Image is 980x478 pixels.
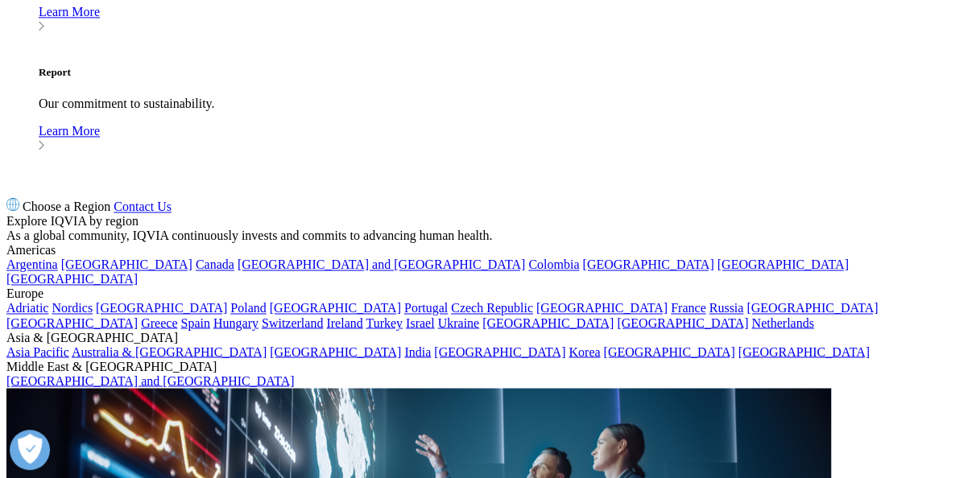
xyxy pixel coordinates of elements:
a: Portugal [404,301,448,315]
button: Open Preferences [10,430,50,470]
a: [GEOGRAPHIC_DATA] [270,344,401,358]
a: [GEOGRAPHIC_DATA] [617,315,748,329]
a: [GEOGRAPHIC_DATA] [738,344,870,358]
a: Colombia [528,258,579,271]
a: Greece [141,315,177,329]
a: [GEOGRAPHIC_DATA] [6,315,138,329]
a: [GEOGRAPHIC_DATA] [61,258,192,271]
a: Russia [709,301,744,315]
a: Czech Republic [451,301,533,315]
a: Korea [569,344,600,358]
a: Spain [180,315,209,329]
div: Americas [6,243,974,258]
a: Switzerland [262,315,323,329]
a: [GEOGRAPHIC_DATA] [434,344,565,358]
a: India [404,344,431,358]
p: Our commitment to sustainability. [39,97,974,111]
a: Canada [196,258,234,271]
a: Nordics [52,301,93,315]
div: Asia & [GEOGRAPHIC_DATA] [6,330,974,344]
a: Argentina [6,258,58,271]
span: Choose a Region [23,200,110,213]
a: Asia Pacific [6,344,69,358]
a: Learn More [39,124,974,153]
a: [GEOGRAPHIC_DATA] [603,344,734,358]
a: Poland [230,301,266,315]
a: [GEOGRAPHIC_DATA] [536,301,668,315]
a: Turkey [366,315,403,329]
a: Hungary [213,315,258,329]
a: [GEOGRAPHIC_DATA] [482,315,614,329]
a: [GEOGRAPHIC_DATA] [96,301,227,315]
a: Adriatic [6,301,48,315]
a: Contact Us [114,200,172,213]
div: Middle East & [GEOGRAPHIC_DATA] [6,359,974,373]
h5: Report [39,66,974,79]
a: [GEOGRAPHIC_DATA] [270,301,401,315]
a: Ukraine [438,315,480,329]
a: [GEOGRAPHIC_DATA] and [GEOGRAPHIC_DATA] [238,258,525,271]
div: As a global community, IQVIA continuously invests and commits to advancing human health. [6,229,974,243]
a: Ireland [326,315,362,329]
div: Europe [6,286,974,301]
div: Explore IQVIA by region [6,214,974,229]
a: France [671,301,706,315]
a: Australia & [GEOGRAPHIC_DATA] [72,344,267,358]
a: Israel [406,315,435,329]
a: [GEOGRAPHIC_DATA] [6,272,138,286]
a: [GEOGRAPHIC_DATA] and [GEOGRAPHIC_DATA] [6,373,294,387]
a: [GEOGRAPHIC_DATA] [582,258,713,271]
a: [GEOGRAPHIC_DATA] [717,258,849,271]
a: Learn More [39,5,974,34]
a: Netherlands [751,315,813,329]
a: [GEOGRAPHIC_DATA] [746,301,878,315]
